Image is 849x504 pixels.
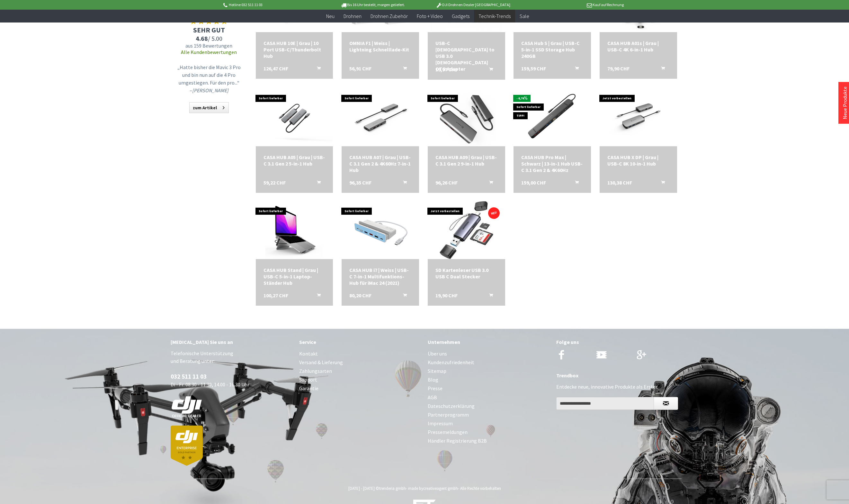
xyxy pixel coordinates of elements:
span: 56,91 CHF [349,65,371,72]
span: 130,38 CHF [607,179,632,186]
p: Hotline 032 511 11 03 [222,1,322,9]
a: CASA HUB Pro Max | Schwarz | 13-in-1 Hub USB-C 3.1 Gen 2 & 4K60Hz 159,00 CHF In den Warenkorb [521,154,583,173]
p: Bis 16 Uhr bestellt, morgen geliefert. [322,1,423,9]
div: SD Kartenleser USB 3.0 USB C Dual Stecker [435,267,497,280]
button: In den Warenkorb [481,179,497,188]
img: CASA HUB Stand | Grau | USB-C 5-in-1 Laptop-Ständer Hub [265,201,323,259]
button: In den Warenkorb [395,179,411,188]
a: CASA HUB i7 | Weiss | USB-C 7-in-1 Multifunktions-Hub für iMac 24 (2021) 80,20 CHF In den Warenkorb [349,267,411,286]
span: 126,47 CHF [264,65,288,72]
a: Presse [428,384,550,393]
a: CASA HUB 10E | Grau | 10 Port USB-C/Thunderbolt Hub 126,47 CHF In den Warenkorb [264,40,326,59]
a: Zahlungsarten [299,367,421,375]
span: 80,20 CHF [349,292,371,299]
a: 032 511 11 03 [171,373,207,380]
span: 100,27 CHF [264,292,288,299]
span: Foto + Video [417,13,443,19]
a: OMNIA F1 | Weiss | Lightning Schnelllade-Kit 56,91 CHF In den Warenkorb [349,40,411,53]
a: CASA HUB A09 | Grau | USB-C 3.1 Gen 2 9-in-1 Hub 96,26 CHF In den Warenkorb [435,154,497,167]
button: Newsletter abonnieren [654,397,678,410]
button: In den Warenkorb [481,292,497,301]
a: Foto + Video [412,10,447,23]
a: CASA HUB A05 | Grau | USB-C 3.1 Gen 2 5-in-1 Hub 59,22 CHF In den Warenkorb [264,154,326,167]
span: Sale [520,13,529,19]
a: Pressemeldungen [428,428,550,437]
button: In den Warenkorb [481,66,497,75]
div: CASA HUB A09 | Grau | USB-C 3.1 Gen 2 9-in-1 Hub [435,154,497,167]
span: Drohnen [344,13,362,19]
a: Alle Kundenbewertungen [181,49,237,55]
div: CASA HUB Pro Max | Schwarz | 13-in-1 Hub USB-C 3.1 Gen 2 & 4K60Hz [521,154,583,173]
img: CASA HUB X DP | Grau | USB-C 8K 10-in-1 Hub [610,88,667,146]
a: CASA Hub S | Grau | USB-C 5-in-1 SSD Storage Hub 240GB 159,59 CHF In den Warenkorb [521,40,583,59]
span: 19,97 CHF [435,66,458,73]
span: 159,59 CHF [521,65,546,72]
a: zum Artikel [189,102,229,113]
span: 79,90 CHF [607,65,630,72]
span: 59,22 CHF [264,179,286,186]
a: Kontakt [299,349,421,358]
div: CASA HUB Stand | Grau | USB-C 5-in-1 Laptop-Ständer Hub [264,267,326,286]
input: Ihre E-Mail Adresse [556,397,654,410]
img: CASA HUB Pro Max | Schwarz | 13-in-1 Hub USB-C 3.1 Gen 2 & 4K60Hz [523,88,581,146]
img: dji-partner-enterprise_goldLoJgYOWPUIEBO.png [171,426,203,466]
img: CASA HUB A09 | Grau | USB-C 3.1 Gen 2 9-in-1 Hub [437,88,495,146]
span: 4.68 [196,34,208,42]
a: CASA HUB A01s | Grau | USB-C 4K 6-in-1 Hub 79,90 CHF In den Warenkorb [607,40,669,53]
span: / 5.00 [175,34,243,42]
span: 96,35 CHF [349,179,371,186]
div: [DATE] - [DATE] © - made by - Alle Rechte vorbehalten [173,486,676,491]
button: In den Warenkorb [653,65,669,74]
a: Gadgets [447,10,474,23]
span: 19,90 CHF [435,292,458,299]
a: AGB [428,393,550,402]
a: creativeagent gmbh [423,486,458,491]
img: SD Kartenleser USB 3.0 USB C Dual Stecker [440,201,493,259]
a: Impressum [428,419,550,428]
div: CASA HUB 10E | Grau | 10 Port USB-C/Thunderbolt Hub [264,40,326,59]
span: aus 159 Bewertungen [175,42,243,49]
em: [PERSON_NAME] [192,87,228,94]
span: 159,00 CHF [521,179,546,186]
button: In den Warenkorb [567,179,583,188]
img: white-dji-schweiz-logo-official_140x140.png [171,396,203,418]
img: CASA HUB A05 | Grau | USB-C 3.1 Gen 2 5-in-1 Hub [256,91,333,144]
a: USB-C [DEMOGRAPHIC_DATA] to USB 3.0 [DEMOGRAPHIC_DATA] OTG Adapter 19,97 CHF In den Warenkorb [435,40,497,72]
a: CASA HUB A07 | Grau | USB-C 3.1 Gen 2 & 4K60Hz 7-in-1 Hub 96,35 CHF In den Warenkorb [349,154,411,173]
img: CASA HUB i7 | Weiss | USB-C 7-in-1 Multifunktions-Hub für iMac 24 (2021) [352,201,409,259]
a: Neue Produkte [842,86,848,119]
a: Dateschutzerklärung [428,402,550,410]
p: Kauf auf Rechnung [523,1,623,9]
a: Händler Registrierung B2B [428,437,550,445]
a: Partnerprogramm [428,410,550,419]
a: Versand & Lieferung [299,358,421,367]
div: CASA HUB A05 | Grau | USB-C 3.1 Gen 2 5-in-1 Hub [264,154,326,167]
div: CASA HUB i7 | Weiss | USB-C 7-in-1 Multifunktions-Hub für iMac 24 (2021) [349,267,411,286]
div: Trendbox [556,371,678,380]
button: In den Warenkorb [395,65,411,74]
button: In den Warenkorb [653,179,669,188]
p: Telefonische Unterstützung und Beratung unter: Di - Fr: 08:30 - 11.30, 14.00 - 16.30 Uhr [171,349,293,466]
span: Neu [326,13,335,19]
span: Technik-Trends [478,13,511,19]
a: Support [299,375,421,384]
div: Unternehmen [428,338,550,346]
button: In den Warenkorb [567,65,583,74]
div: CASA HUB A07 | Grau | USB-C 3.1 Gen 2 & 4K60Hz 7-in-1 Hub [349,154,411,173]
div: Service [299,338,421,346]
a: SD Kartenleser USB 3.0 USB C Dual Stecker 19,90 CHF In den Warenkorb [435,267,497,280]
a: Sitemap [428,367,550,375]
span: Drohnen Zubehör [371,13,408,19]
span: SEHR GUT [175,25,243,34]
div: USB-C [DEMOGRAPHIC_DATA] to USB 3.0 [DEMOGRAPHIC_DATA] OTG Adapter [435,40,497,72]
a: Drohnen Zubehör [366,10,412,23]
a: trenderia gmbh [379,486,406,491]
div: [MEDICAL_DATA] Sie uns an [171,338,293,346]
a: CASA HUB Stand | Grau | USB-C 5-in-1 Laptop-Ständer Hub 100,27 CHF In den Warenkorb [264,267,326,286]
a: Garantie [299,384,421,393]
a: Kundenzufriedenheit [428,358,550,367]
p: DJI Drohnen Dealer [GEOGRAPHIC_DATA] [423,1,523,9]
a: Über uns [428,349,550,358]
p: Entdecke neue, innovative Produkte als Erster. [556,383,678,391]
a: Blog [428,375,550,384]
